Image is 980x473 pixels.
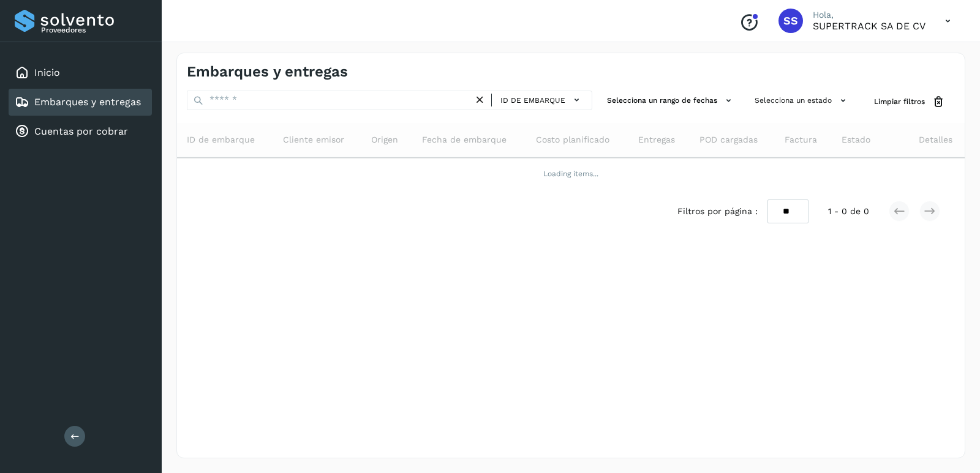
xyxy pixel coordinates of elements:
span: Factura [785,133,817,146]
span: ID de embarque [187,133,255,146]
span: Detalles [919,133,952,146]
td: Loading items... [177,158,965,190]
button: ID de embarque [497,91,587,109]
span: Entregas [638,133,675,146]
p: Proveedores [41,26,147,34]
p: Hola, [813,10,925,20]
span: Costo planificado [536,133,609,146]
span: Limpiar filtros [874,96,925,107]
span: POD cargadas [699,133,758,146]
span: ID de embarque [500,95,565,106]
p: SUPERTRACK SA DE CV [813,20,925,32]
a: Embarques y entregas [34,96,141,108]
span: Cliente emisor [283,133,344,146]
div: Cuentas por cobrar [9,118,152,145]
span: Estado [842,133,870,146]
div: Inicio [9,59,152,86]
span: 1 - 0 de 0 [828,205,869,218]
h4: Embarques y entregas [187,63,348,81]
button: Selecciona un rango de fechas [602,91,740,111]
a: Cuentas por cobrar [34,125,128,137]
span: Fecha de embarque [422,133,507,146]
button: Selecciona un estado [750,91,854,111]
span: Filtros por página : [677,205,758,218]
button: Limpiar filtros [864,91,955,113]
span: Origen [371,133,398,146]
div: Embarques y entregas [9,89,152,116]
a: Inicio [34,67,60,78]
